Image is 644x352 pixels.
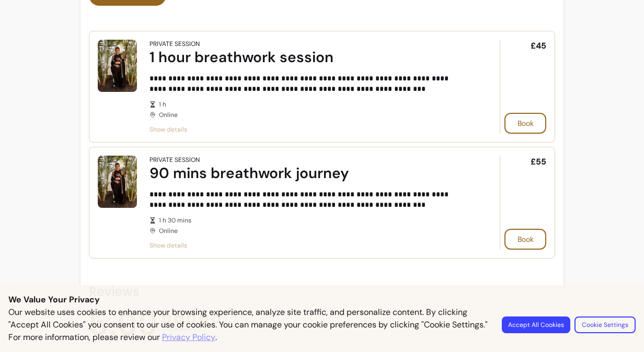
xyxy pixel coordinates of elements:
[504,113,546,134] button: Book
[149,216,470,235] div: Online
[89,284,555,300] h2: Reviews
[502,316,570,333] button: Accept All Cookies
[149,48,470,67] div: 1 hour breathwork session
[149,164,470,183] div: 90 mins breathwork journey
[8,294,636,306] p: We Value Your Privacy
[98,156,137,208] img: 90 mins breathwork journey
[574,316,636,333] button: Cookie Settings
[98,40,137,92] img: 1 hour breathwork session
[149,156,200,164] div: Private Session
[149,40,200,48] div: Private Session
[504,229,546,250] button: Book
[531,156,546,168] span: £55
[149,241,470,250] span: Show details
[531,40,546,52] span: £45
[159,100,470,109] span: 1 h
[149,100,470,119] div: Online
[149,125,470,134] span: Show details
[8,306,489,344] p: Our website uses cookies to enhance your browsing experience, analyze site traffic, and personali...
[159,216,470,225] span: 1 h 30 mins
[162,331,215,344] a: Privacy Policy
